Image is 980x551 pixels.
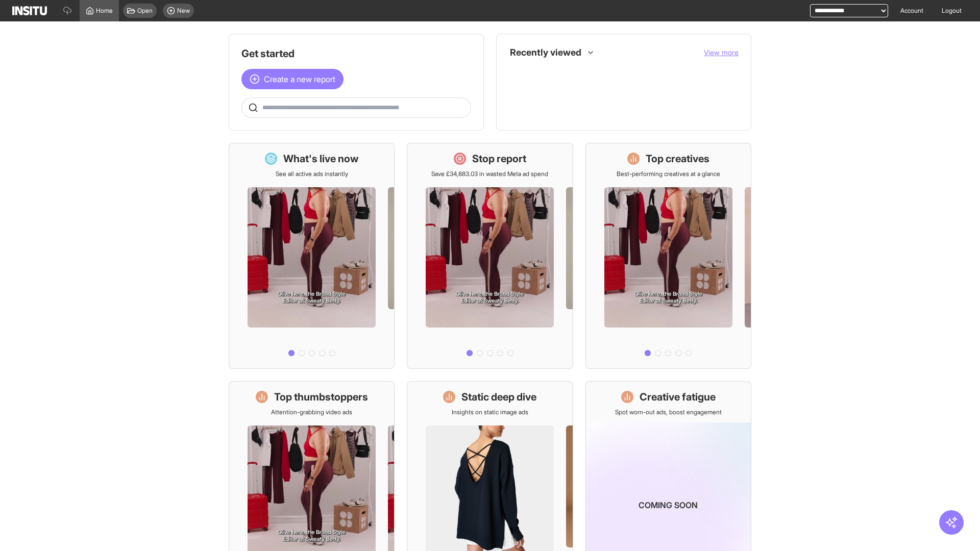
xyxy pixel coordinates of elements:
[407,143,573,369] a: Stop reportSave £34,883.03 in wasted Meta ad spend
[96,7,113,15] span: Home
[472,152,526,166] h1: Stop report
[704,47,739,58] button: View more
[617,170,720,178] p: Best-performing creatives at a glance
[241,46,471,61] h1: Get started
[585,143,751,369] a: Top creativesBest-performing creatives at a glance
[241,69,344,89] button: Create a new report
[431,170,548,178] p: Save £34,883.03 in wasted Meta ad spend
[274,390,368,404] h1: Top thumbstoppers
[452,408,528,416] p: Insights on static image ads
[137,7,153,15] span: Open
[12,6,47,15] img: Logo
[704,48,739,57] span: View more
[276,170,348,178] p: See all active ads instantly
[177,7,190,15] span: New
[646,152,709,166] h1: Top creatives
[229,143,395,369] a: What's live nowSee all active ads instantly
[271,408,352,416] p: Attention-grabbing video ads
[283,152,359,166] h1: What's live now
[461,390,536,404] h1: Static deep dive
[264,73,335,85] span: Create a new report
